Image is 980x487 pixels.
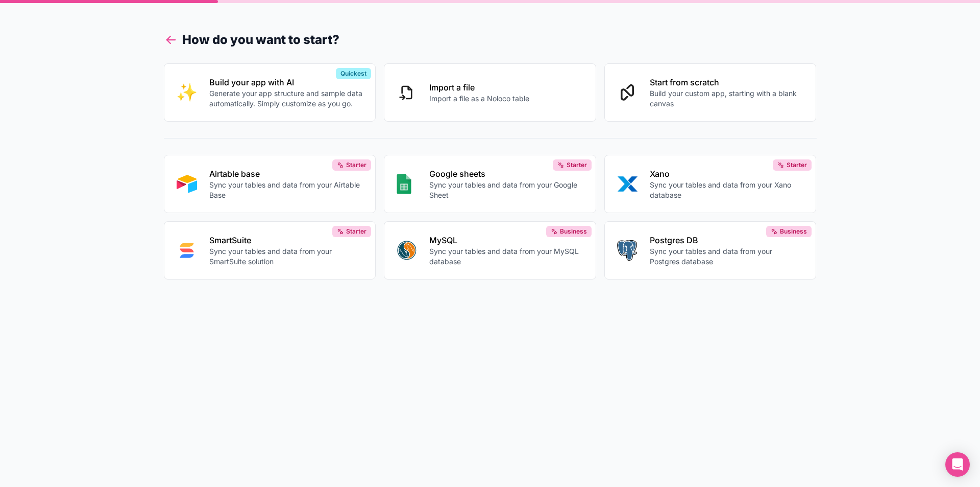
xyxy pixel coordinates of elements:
[336,68,371,79] div: Quickest
[429,81,529,94] p: Import a file
[177,174,197,194] img: AIRTABLE
[177,82,197,103] img: INTERNAL_WITH_AI
[164,31,817,49] h1: How do you want to start?
[604,221,817,280] button: POSTGRESPostgres DBSync your tables and data from your Postgres databaseBusiness
[560,227,587,236] span: Business
[617,240,637,261] img: POSTGRES
[164,221,376,280] button: SMART_SUITESmartSuiteSync your tables and data from your SmartSuite solutionStarter
[384,155,596,213] button: GOOGLE_SHEETSGoogle sheetsSync your tables and data from your Google SheetStarter
[429,168,583,180] p: Google sheets
[209,180,363,200] p: Sync your tables and data from your Airtable Base
[384,63,596,122] button: Import a fileImport a file as a Noloco table
[346,227,366,236] span: Starter
[164,63,376,122] button: INTERNAL_WITH_AIBuild your app with AIGenerate your app structure and sample data automatically. ...
[650,88,804,109] p: Build your custom app, starting with a blank canvas
[780,227,807,236] span: Business
[429,246,583,267] p: Sync your tables and data from your MySQL database
[164,155,376,213] button: AIRTABLEAirtable baseSync your tables and data from your Airtable BaseStarter
[650,168,804,180] p: Xano
[429,94,529,104] p: Import a file as a Noloco table
[650,180,804,200] p: Sync your tables and data from your Xano database
[617,174,638,194] img: XANO
[209,76,363,88] p: Build your app with AI
[397,240,417,261] img: MYSQL
[604,155,817,213] button: XANOXanoSync your tables and data from your Xano databaseStarter
[650,246,804,267] p: Sync your tables and data from your Postgres database
[209,88,363,109] p: Generate your app structure and sample data automatically. Simply customize as you go.
[177,240,197,261] img: SMART_SUITE
[604,63,817,122] button: Start from scratchBuild your custom app, starting with a blank canvas
[945,452,970,477] div: Open Intercom Messenger
[567,161,587,169] span: Starter
[397,174,411,194] img: GOOGLE_SHEETS
[650,76,804,88] p: Start from scratch
[384,221,596,280] button: MYSQLMySQLSync your tables and data from your MySQL databaseBusiness
[209,234,363,246] p: SmartSuite
[650,234,804,246] p: Postgres DB
[429,180,583,200] p: Sync your tables and data from your Google Sheet
[209,168,363,180] p: Airtable base
[787,161,807,169] span: Starter
[429,234,583,246] p: MySQL
[209,246,363,267] p: Sync your tables and data from your SmartSuite solution
[346,161,366,169] span: Starter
